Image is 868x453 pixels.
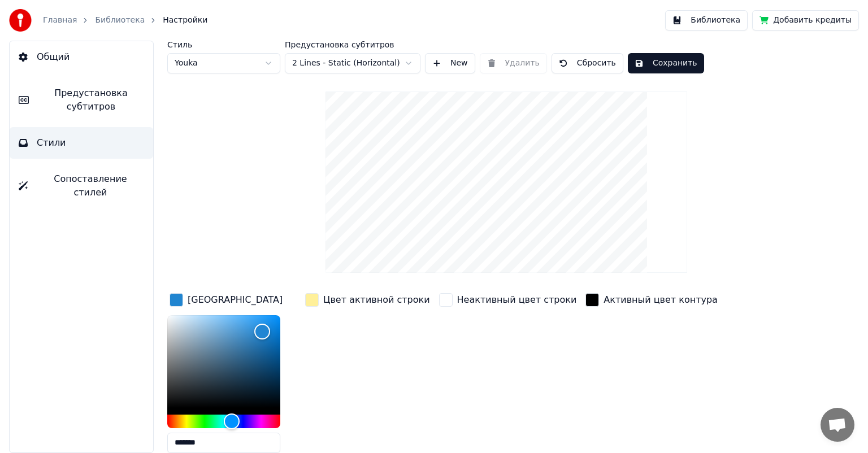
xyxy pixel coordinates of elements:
span: Предустановка субтитров [38,86,144,114]
div: Hue [167,415,280,428]
button: New [425,53,475,73]
button: Стили [10,127,153,159]
button: Сохранить [628,53,704,73]
button: Цвет активной строки [303,291,432,309]
a: Библиотека [95,15,145,26]
span: Сопоставление стилей [37,172,144,199]
label: Стиль [167,41,280,49]
label: Предустановка субтитров [285,41,420,49]
nav: breadcrumb [43,15,207,26]
span: Настройки [163,15,207,26]
div: Неактивный цвет строки [457,293,577,307]
button: [GEOGRAPHIC_DATA] [167,291,285,309]
div: Color [167,315,280,408]
img: youka [9,9,32,32]
button: Сбросить [552,53,623,73]
div: Цвет активной строки [323,293,430,307]
a: Открытый чат [821,408,854,442]
div: Активный цвет контура [604,293,718,307]
button: Добавить кредиты [752,10,859,31]
button: Библиотека [665,10,748,31]
div: [GEOGRAPHIC_DATA] [188,293,283,307]
span: Общий [37,50,70,64]
button: Предустановка субтитров [10,77,153,123]
span: Стили [37,136,66,150]
button: Активный цвет контура [583,291,720,309]
button: Сопоставление стилей [10,163,153,208]
button: Неактивный цвет строки [437,291,579,309]
a: Главная [43,15,77,26]
button: Общий [10,41,153,73]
